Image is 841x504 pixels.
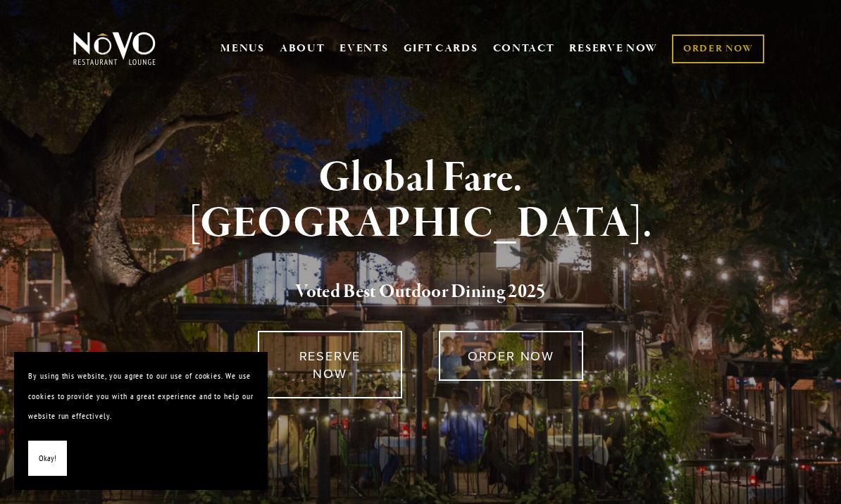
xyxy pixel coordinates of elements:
[14,352,268,490] section: Cookie banner
[92,277,749,307] h2: 5
[28,366,254,427] p: By using this website, you agree to our use of cookies. We use cookies to provide you with a grea...
[28,441,67,477] button: Okay!
[339,42,388,56] a: EVENTS
[404,35,478,62] a: GIFT CARDS
[439,331,584,381] a: ORDER NOW
[258,331,403,398] a: RESERVE NOW
[569,35,658,62] a: RESERVE NOW
[39,448,56,469] span: Okay!
[220,42,265,56] a: MENUS
[672,34,764,63] a: ORDER NOW
[70,31,158,66] img: Novo Restaurant &amp; Lounge
[280,42,325,56] a: ABOUT
[493,35,555,62] a: CONTACT
[189,151,653,251] strong: Global Fare. [GEOGRAPHIC_DATA].
[295,279,536,306] a: Voted Best Outdoor Dining 202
